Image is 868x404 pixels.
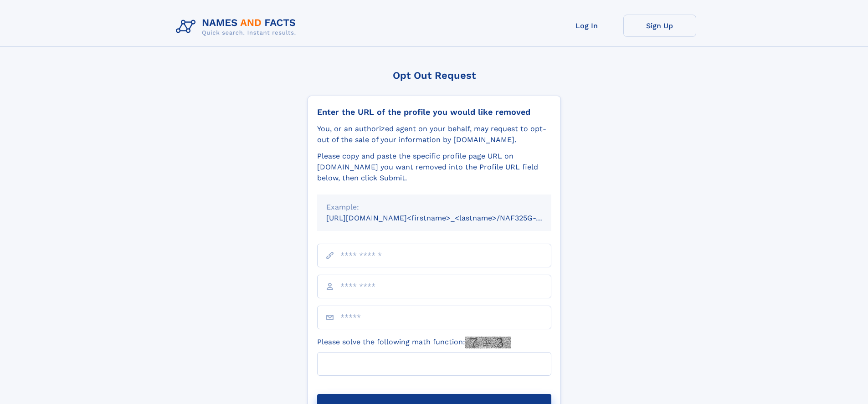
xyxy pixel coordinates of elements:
[172,15,303,39] img: Logo Names and Facts
[317,107,551,117] div: Enter the URL of the profile you would like removed
[317,151,551,184] div: Please copy and paste the specific profile page URL on [DOMAIN_NAME] you want removed into the Pr...
[317,337,511,348] label: Please solve the following math function:
[326,214,569,222] small: [URL][DOMAIN_NAME]<firstname>_<lastname>/NAF325G-xxxxxxxx
[623,15,696,37] a: Sign Up
[326,202,542,213] div: Example:
[550,15,623,37] a: Log In
[317,123,551,145] div: You, or an authorized agent on your behalf, may request to opt-out of the sale of your informatio...
[308,70,561,81] div: Opt Out Request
